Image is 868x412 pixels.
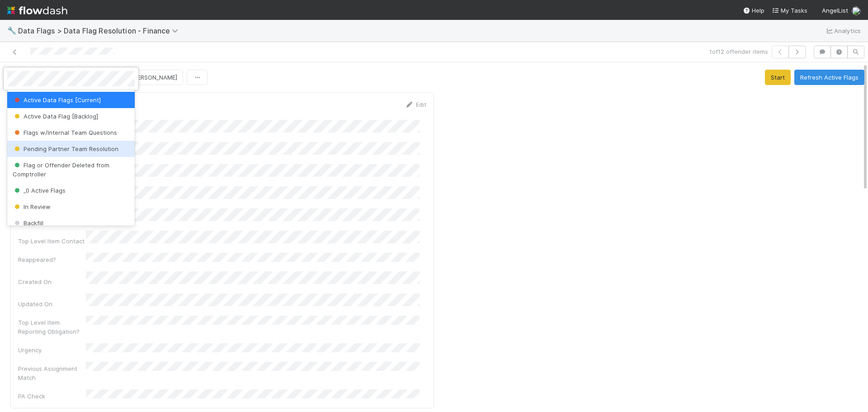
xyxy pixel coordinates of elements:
[13,187,66,194] span: _0 Active Flags
[13,203,51,210] span: In Review
[13,96,101,104] span: Active Data Flags [Current]
[13,219,43,227] span: Backfill
[13,113,98,120] span: Active Data Flag [Backlog]
[13,145,118,152] span: Pending Partner Team Resolution
[13,129,117,136] span: Flags w/Internal Team Questions
[13,161,109,178] span: Flag or Offender Deleted from Comptroller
